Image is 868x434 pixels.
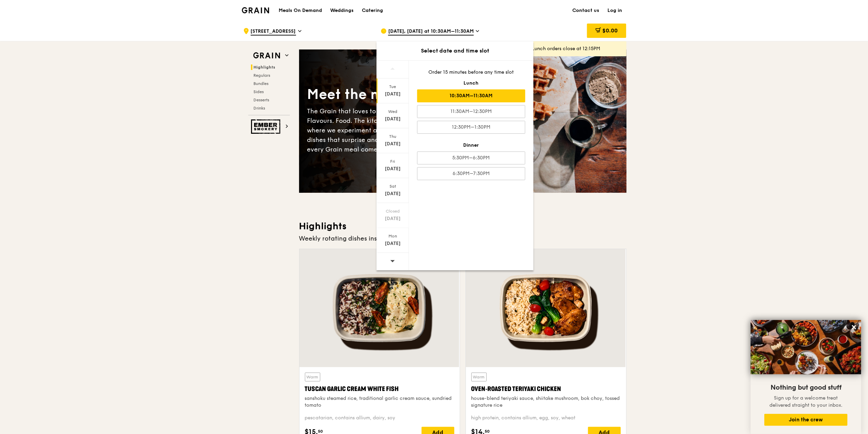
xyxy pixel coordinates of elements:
div: sanshoku steamed rice, traditional garlic cream sauce, sundried tomato [305,395,454,409]
span: Regulars [254,73,270,78]
span: Sign up for a welcome treat delivered straight to your inbox. [769,395,842,408]
button: Join the crew [764,414,848,426]
div: Weddings [330,0,354,21]
span: Sides [254,89,264,94]
a: Weddings [326,0,358,21]
span: 50 [318,429,323,434]
span: 50 [485,429,490,434]
h3: Highlights [299,220,627,232]
div: Oven‑Roasted Teriyaki Chicken [471,384,621,394]
img: Ember Smokery web logo [251,119,282,134]
span: Drinks [254,106,265,111]
div: [DATE] [378,91,408,98]
div: house-blend teriyaki sauce, shiitake mushroom, bok choy, tossed signature rice [471,395,621,409]
div: 10:30AM–11:30AM [417,89,525,102]
div: 6:30PM–7:30PM [417,167,525,180]
div: The Grain that loves to play. With ingredients. Flavours. Food. The kitchen is our happy place, w... [307,106,463,154]
div: 11:30AM–12:30PM [417,105,525,118]
div: Closed [378,208,408,214]
div: Dinner [417,142,525,149]
img: Grain [242,7,269,13]
div: Tue [378,84,408,89]
span: $0.00 [602,27,618,34]
div: Lunch orders close at 12:15PM [532,45,621,52]
img: Grain web logo [251,49,282,62]
div: Warm [305,373,320,381]
div: Sat [378,184,408,189]
div: Lunch [417,80,525,87]
span: Desserts [254,98,269,102]
img: DSC07876-Edit02-Large.jpeg [751,320,861,374]
div: Wed [378,109,408,114]
a: Catering [358,0,387,21]
div: Select date and time slot [377,47,533,55]
span: [STREET_ADDRESS] [251,28,296,35]
div: Weekly rotating dishes inspired by flavours from around the world. [299,234,627,243]
div: pescatarian, contains allium, dairy, soy [305,415,454,421]
div: [DATE] [378,190,408,197]
div: [DATE] [378,165,408,172]
span: Highlights [254,65,276,70]
h1: Meals On Demand [279,7,322,14]
div: high protein, contains allium, egg, soy, wheat [471,415,621,421]
span: Bundles [254,81,269,86]
a: Contact us [569,0,604,21]
div: [DATE] [378,141,408,147]
div: [DATE] [378,116,408,122]
div: Mon [378,233,408,239]
div: 12:30PM–1:30PM [417,121,525,134]
span: Nothing but good stuff [770,384,841,392]
a: Log in [604,0,627,21]
div: Order 15 minutes before any time slot [417,69,525,76]
button: Close [849,322,859,333]
div: Catering [362,0,383,21]
div: Tuscan Garlic Cream White Fish [305,384,454,394]
span: [DATE], [DATE] at 10:30AM–11:30AM [388,28,474,35]
div: Warm [471,373,487,381]
div: 5:30PM–6:30PM [417,151,525,164]
div: Thu [378,134,408,139]
div: [DATE] [378,215,408,222]
div: [DATE] [378,240,408,247]
div: Fri [378,159,408,164]
div: Meet the new Grain [307,85,463,104]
